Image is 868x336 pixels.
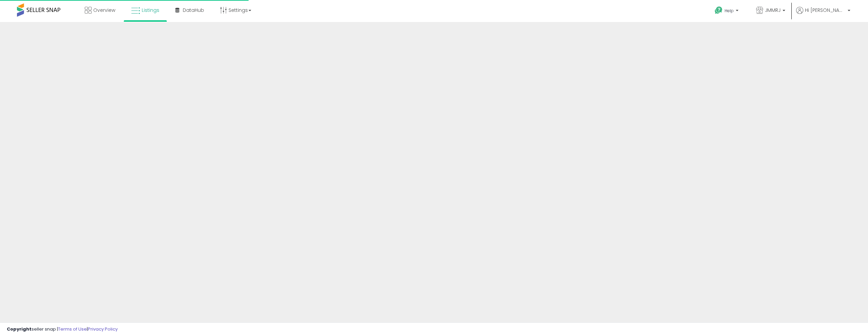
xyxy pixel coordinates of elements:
i: Get Help [714,6,723,15]
span: Overview [93,7,115,14]
span: DataHub [183,7,204,14]
span: Hi [PERSON_NAME] [805,7,846,14]
a: Help [709,1,745,22]
span: Listings [142,7,159,14]
span: JMMRJ [765,7,781,14]
span: Help [725,8,734,14]
a: Hi [PERSON_NAME] [796,7,850,22]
